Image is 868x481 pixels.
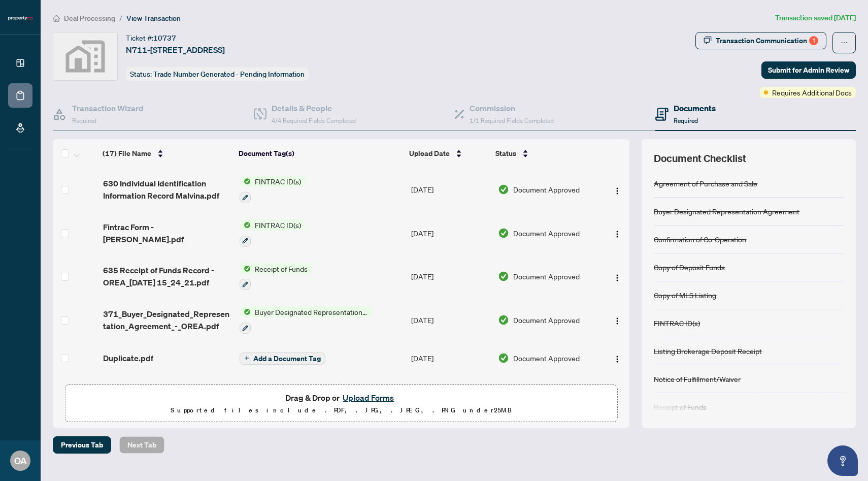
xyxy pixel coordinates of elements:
[103,177,232,202] span: 630 Individual Identification Information Record Malvina.pdf
[609,312,625,328] button: Logo
[240,351,325,365] button: Add a Document Tag
[253,355,321,362] span: Add a Document Tag
[405,139,492,168] th: Upload Date
[240,352,325,365] button: Add a Document Tag
[609,350,625,366] button: Logo
[103,221,232,245] span: Fintrac Form - [PERSON_NAME].pdf
[654,151,746,166] span: Document Checklist
[498,314,509,326] img: Document Status
[153,70,305,79] span: Trade Number Generated - Pending Information
[654,290,716,301] div: Copy of MLS Listing
[761,61,856,79] button: Submit for Admin Review
[235,139,405,168] th: Document Tag(s)
[498,352,509,364] img: Document Status
[72,117,96,124] span: Required
[716,33,818,49] div: Transaction Communication
[103,264,232,288] span: 635 Receipt of Funds Record - OREA_[DATE] 15_24_21.pdf
[251,176,305,187] span: FINTRAC ID(s)
[53,15,60,22] span: home
[240,176,305,203] button: Status IconFINTRAC ID(s)
[153,34,176,43] span: 10737
[498,271,509,282] img: Document Status
[72,404,611,416] p: Supported files include .PDF, .JPG, .JPEG, .PNG under 25 MB
[695,32,826,49] button: Transaction Communication1
[272,117,356,124] span: 4/4 Required Fields Completed
[674,102,716,114] h4: Documents
[285,391,397,404] span: Drag & Drop or
[491,139,596,168] th: Status
[609,181,625,198] button: Logo
[119,436,164,454] button: Next Tab
[340,391,397,404] button: Upload Forms
[409,148,450,159] span: Upload Date
[240,263,312,291] button: Status IconReceipt of Funds
[513,228,580,239] span: Document Approved
[841,39,848,46] span: ellipsis
[407,298,494,342] td: [DATE]
[240,263,251,274] img: Status Icon
[654,345,762,357] div: Listing Brokerage Deposit Receipt
[251,263,312,274] span: Receipt of Funds
[654,317,700,329] div: FINTRAC ID(s)
[126,67,309,81] div: Status:
[407,374,494,418] td: [DATE]
[654,234,746,245] div: Confirmation of Co-Operation
[65,385,617,423] span: Drag & Drop orUpload FormsSupported files include .PDF, .JPG, .JPEG, .PNG under25MB
[407,211,494,255] td: [DATE]
[654,206,799,217] div: Buyer Designated Representation Agreement
[613,187,621,195] img: Logo
[609,268,625,284] button: Logo
[513,352,580,364] span: Document Approved
[613,230,621,238] img: Logo
[251,306,371,317] span: Buyer Designated Representation Agreement
[654,373,741,384] div: Notice of Fulfillment/Waiver
[613,274,621,282] img: Logo
[407,255,494,299] td: [DATE]
[407,168,494,211] td: [DATE]
[470,117,554,124] span: 1/1 Required Fields Completed
[103,148,151,159] span: (17) File Name
[272,102,356,114] h4: Details & People
[775,12,856,24] article: Transaction saved [DATE]
[53,33,117,80] img: svg%3e
[609,225,625,241] button: Logo
[14,454,27,468] span: OA
[251,219,305,231] span: FINTRAC ID(s)
[772,87,852,98] span: Requires Additional Docs
[126,14,181,23] span: View Transaction
[513,184,580,195] span: Document Approved
[103,308,232,332] span: 371_Buyer_Designated_Representation_Agreement_-_OREA.pdf
[498,184,509,195] img: Document Status
[513,271,580,282] span: Document Approved
[498,228,509,239] img: Document Status
[674,117,698,124] span: Required
[470,102,554,114] h4: Commission
[613,355,621,363] img: Logo
[240,306,371,334] button: Status IconBuyer Designated Representation Agreement
[495,148,516,159] span: Status
[61,437,103,453] span: Previous Tab
[244,356,249,361] span: plus
[64,14,115,23] span: Deal Processing
[827,445,858,476] button: Open asap
[768,62,849,78] span: Submit for Admin Review
[53,436,111,454] button: Previous Tab
[513,314,580,326] span: Document Approved
[126,44,225,56] span: N711-[STREET_ADDRESS]
[240,306,251,317] img: Status Icon
[126,32,176,44] div: Ticket #:
[613,317,621,325] img: Logo
[98,139,235,168] th: (17) File Name
[240,176,251,187] img: Status Icon
[240,219,305,247] button: Status IconFINTRAC ID(s)
[72,102,144,114] h4: Transaction Wizard
[809,36,818,45] div: 1
[654,262,725,273] div: Copy of Deposit Funds
[240,219,251,231] img: Status Icon
[407,342,494,374] td: [DATE]
[8,15,32,21] img: logo
[103,352,153,364] span: Duplicate.pdf
[654,178,757,189] div: Agreement of Purchase and Sale
[119,12,122,24] li: /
